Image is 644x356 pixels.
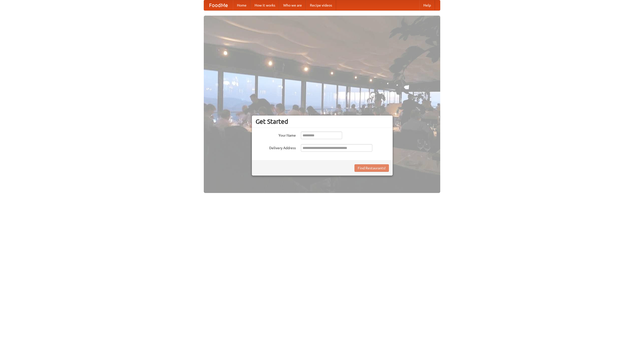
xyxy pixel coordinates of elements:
label: Delivery Address [256,144,296,150]
a: Recipe videos [306,0,336,10]
a: Home [233,0,251,10]
a: How it works [251,0,279,10]
a: FoodMe [204,0,233,10]
label: Your Name [256,132,296,138]
a: Who we are [279,0,306,10]
h3: Get Started [256,118,389,125]
a: Help [419,0,435,10]
button: Find Restaurants! [354,164,389,172]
